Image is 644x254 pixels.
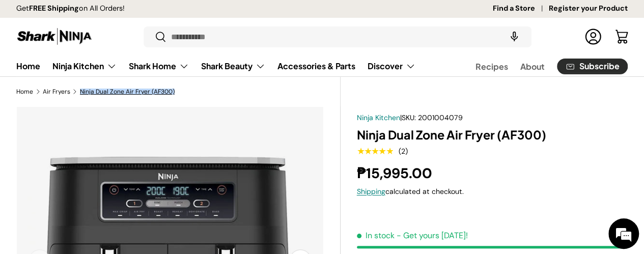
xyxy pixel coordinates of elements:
div: 5.0 out of 5.0 stars [357,147,393,156]
div: Minimize live chat window [167,5,191,30]
a: Home [16,56,40,76]
speech-search-button: Search by voice [498,25,530,48]
div: Chat with us now [53,57,171,70]
summary: Discover [361,56,422,76]
h1: Ninja Dual Zone Air Fryer (AF300) [357,127,628,143]
strong: ₱15,995.00 [357,164,435,183]
nav: Secondary [451,56,628,76]
a: Register your Product [549,3,628,14]
summary: Shark Beauty [195,56,271,76]
a: Recipes [475,57,508,76]
a: Air Fryers [43,89,70,95]
summary: Ninja Kitchen [46,56,123,76]
p: - Get yours [DATE]! [397,230,468,241]
span: 2001004079 [418,113,463,122]
p: Get on All Orders! [16,3,125,14]
span: | [400,113,463,122]
span: Subscribe [579,62,620,70]
a: Home [16,89,33,95]
a: Shipping [357,187,385,196]
div: calculated at checkout. [357,186,628,197]
span: In stock [357,230,395,241]
span: SKU: [402,113,416,122]
a: Accessories & Parts [277,56,355,76]
nav: Breadcrumbs [16,87,341,96]
a: Find a Store [493,3,549,14]
a: About [520,57,545,76]
strong: FREE Shipping [29,4,79,13]
span: We're online! [59,67,141,170]
img: Shark Ninja Philippines [16,26,93,46]
nav: Primary [16,56,415,76]
a: Ninja Dual Zone Air Fryer (AF300) [80,89,175,95]
summary: Shark Home [123,56,195,76]
div: (2) [399,148,408,155]
a: Subscribe [557,59,628,74]
span: ★★★★★ [357,146,393,156]
a: Ninja Kitchen [357,113,400,122]
textarea: Type your message and hit 'Enter' [5,156,194,192]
